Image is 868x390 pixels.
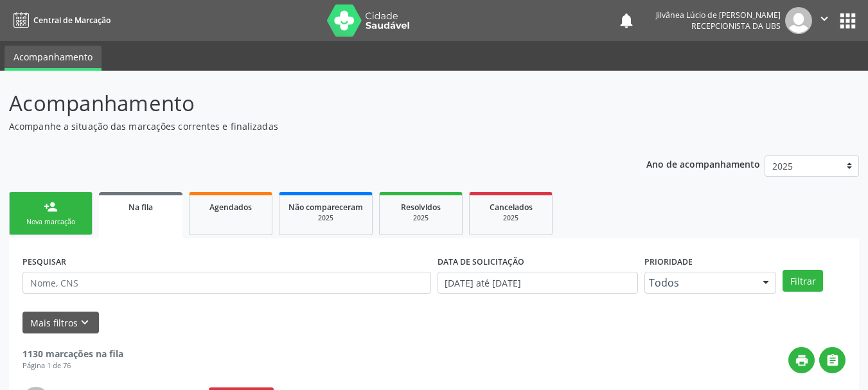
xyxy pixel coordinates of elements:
input: Nome, CNS [22,272,431,294]
span: Na fila [128,202,153,213]
span: Todos [649,276,750,289]
button:  [812,7,837,34]
span: Agendados [209,202,252,213]
div: 2025 [288,213,363,223]
span: Não compareceram [288,202,363,213]
button: Mais filtroskeyboard_arrow_down [22,312,99,334]
span: Central de Marcação [33,15,111,26]
div: 2025 [479,213,543,223]
p: Acompanhe a situação das marcações correntes e finalizadas [9,120,604,133]
span: Recepcionista da UBS [691,21,781,31]
label: Prioridade [644,252,693,272]
button: apps [837,10,859,32]
div: person_add [44,200,58,214]
div: Nova marcação [19,217,83,227]
p: Ano de acompanhamento [646,155,760,172]
i: print [795,353,809,368]
input: Selecione um intervalo [438,272,639,294]
button: Filtrar [783,270,823,292]
div: 2025 [389,213,453,223]
button: notifications [617,12,635,30]
div: Página 1 de 76 [22,360,123,371]
img: img [785,7,812,34]
i:  [817,12,831,26]
i: keyboard_arrow_down [78,315,92,330]
label: DATA DE SOLICITAÇÃO [438,252,524,272]
span: Resolvidos [401,202,441,213]
a: Acompanhamento [4,46,102,71]
span: Cancelados [490,202,533,213]
p: Acompanhamento [9,87,604,120]
a: Central de Marcação [9,10,111,31]
div: Jilvânea Lúcio de [PERSON_NAME] [656,10,781,21]
button:  [819,347,846,373]
i:  [826,353,840,368]
button: print [788,347,815,373]
label: PESQUISAR [22,252,66,272]
strong: 1130 marcações na fila [22,348,123,360]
